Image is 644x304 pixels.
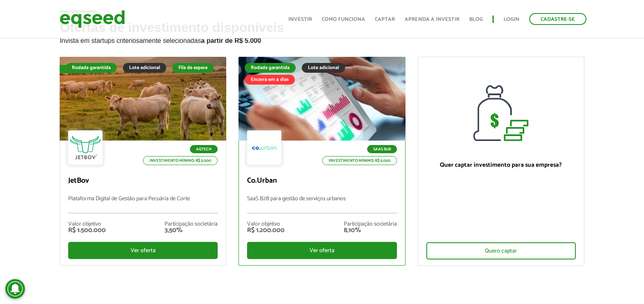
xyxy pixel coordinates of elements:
[529,13,586,25] a: Cadastre-se
[418,57,584,266] a: Quer captar investimento para sua empresa? Quero captar
[190,145,218,153] p: Agtech
[469,17,483,22] a: Blog
[60,57,226,266] a: Fila de espera Rodada garantida Lote adicional Fila de espera Agtech Investimento mínimo: R$ 5.00...
[60,65,102,73] div: Fila de espera
[238,57,405,266] a: Rodada garantida Lote adicional Encerra em 4 dias SaaS B2B Investimento mínimo: R$ 5.000 Co.Urban...
[66,63,117,73] div: Rodada garantida
[405,17,459,22] a: Aprenda a investir
[247,196,397,213] p: SaaS B2B para gestão de serviços urbanos
[344,221,397,227] div: Participação societária
[68,227,106,234] div: R$ 1.500.000
[504,17,519,22] a: Login
[68,196,218,213] p: Plataforma Digital de Gestão para Pecuária de Corte
[247,221,285,227] div: Valor objetivo
[68,221,106,227] div: Valor objetivo
[247,242,397,259] div: Ver oferta
[165,221,218,227] div: Participação societária
[375,17,395,22] a: Captar
[344,227,397,234] div: 8,10%
[322,17,365,22] a: Como funciona
[367,145,397,153] p: SaaS B2B
[245,75,295,85] div: Encerra em 4 dias
[322,156,397,165] p: Investimento mínimo: R$ 5.000
[247,227,285,234] div: R$ 1.200.000
[201,37,261,44] strong: a partir de R$ 5.000
[247,177,397,186] p: Co.Urban
[68,177,218,186] p: JetBov
[426,161,576,169] p: Quer captar investimento para sua empresa?
[60,35,584,45] p: Invista em startups criteriosamente selecionadas
[165,227,218,234] div: 3,50%
[288,17,312,22] a: Investir
[245,63,296,73] div: Rodada garantida
[68,242,218,259] div: Ver oferta
[302,63,345,73] div: Lote adicional
[143,156,218,165] p: Investimento mínimo: R$ 5.000
[123,63,166,73] div: Lote adicional
[60,8,125,30] img: EqSeed
[426,242,576,259] div: Quero captar
[172,63,214,73] div: Fila de espera
[60,20,584,57] h2: Ofertas de investimento disponíveis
